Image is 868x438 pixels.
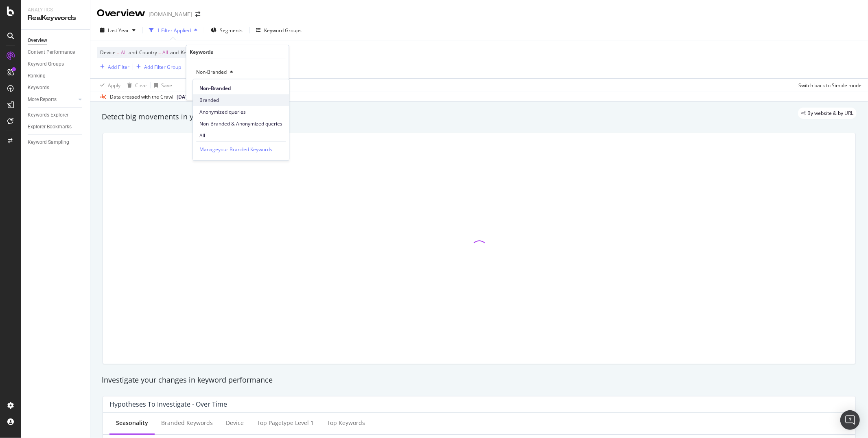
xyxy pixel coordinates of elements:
[798,108,857,119] div: legacy label
[226,419,244,427] div: Device
[28,84,49,92] div: Keywords
[108,82,120,89] div: Apply
[28,111,68,119] div: Keywords Explorer
[144,64,181,70] div: Add Filter Group
[161,419,213,427] div: Branded Keywords
[193,66,236,79] button: Non-Branded
[28,138,69,147] div: Keyword Sampling
[199,108,282,116] span: Anonymized queries
[199,145,272,154] a: Manageyour Branded Keywords
[149,10,192,18] div: [DOMAIN_NAME]
[257,419,314,427] div: Top pagetype Level 1
[129,49,137,56] span: and
[109,400,227,408] div: Hypotheses to Investigate - Over Time
[162,47,168,58] span: All
[28,60,84,68] a: Keyword Groups
[97,79,120,92] button: Apply
[28,7,83,13] div: Analytics
[170,49,179,56] span: and
[135,82,147,89] div: Clear
[28,84,84,92] a: Keywords
[100,49,116,56] span: Device
[177,93,192,101] span: 2025 Oct. 1st
[28,95,76,104] a: More Reports
[28,36,84,45] a: Overview
[97,7,145,20] div: Overview
[220,27,243,34] span: Segments
[28,111,84,119] a: Keywords Explorer
[798,82,861,89] div: Switch back to Simple mode
[264,27,302,34] div: Keyword Groups
[28,72,46,80] div: Ranking
[161,82,172,89] div: Save
[807,111,853,116] span: By website & by URL
[190,48,213,55] div: Keywords
[28,60,64,68] div: Keyword Groups
[795,79,861,92] button: Switch back to Simple mode
[121,47,127,58] span: All
[28,123,84,131] a: Explorer Bookmarks
[199,85,282,92] span: Non-Branded
[110,93,173,101] div: Data crossed with the Crawl
[199,145,272,154] div: Manage your Branded Keywords
[193,68,227,75] span: Non-Branded
[199,97,282,104] span: Branded
[102,375,857,385] div: Investigate your changes in keyword performance
[97,62,129,72] button: Add Filter
[190,85,215,93] button: Cancel
[133,62,181,72] button: Add Filter Group
[840,410,860,430] div: Open Intercom Messenger
[28,95,57,104] div: More Reports
[28,48,84,57] a: Content Performance
[157,27,191,34] div: 1 Filter Applied
[116,419,148,427] div: Seasonality
[199,120,282,128] span: Non-Branded & Anonymized queries
[28,36,47,45] div: Overview
[97,24,139,37] button: Last Year
[158,49,161,56] span: =
[253,24,305,37] button: Keyword Groups
[151,79,172,92] button: Save
[28,72,84,80] a: Ranking
[28,13,83,23] div: RealKeywords
[139,49,157,56] span: Country
[199,132,282,139] span: All
[108,27,129,34] span: Last Year
[173,92,202,102] button: [DATE]
[28,138,84,147] a: Keyword Sampling
[208,24,246,37] button: Segments
[181,49,203,56] span: Keywords
[146,24,201,37] button: 1 Filter Applied
[117,49,120,56] span: =
[195,11,200,17] div: arrow-right-arrow-left
[327,419,365,427] div: Top Keywords
[28,123,72,131] div: Explorer Bookmarks
[124,79,147,92] button: Clear
[28,48,75,57] div: Content Performance
[108,64,129,70] div: Add Filter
